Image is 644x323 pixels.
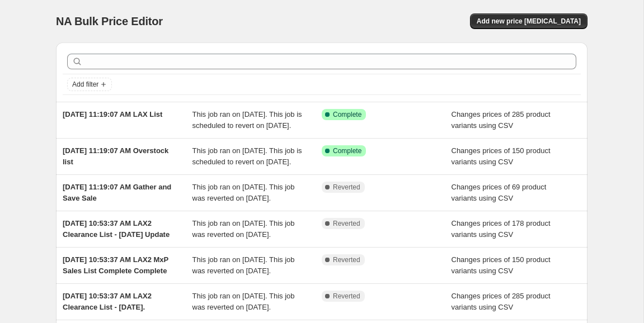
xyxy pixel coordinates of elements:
span: Reverted [333,219,360,228]
span: [DATE] 10:53:37 AM LAX2 MxP Sales List Complete Complete [63,255,168,275]
span: Reverted [333,183,360,192]
span: This job ran on [DATE]. This job was reverted on [DATE]. [192,255,295,275]
span: [DATE] 10:53:37 AM LAX2 Clearance List - [DATE]. [63,292,152,311]
span: Complete [333,146,361,155]
span: [DATE] 10:53:37 AM LAX2 Clearance List - [DATE] Update [63,219,170,239]
span: NA Bulk Price Editor [56,15,163,27]
span: Changes prices of 69 product variants using CSV [452,183,547,202]
span: Complete [333,110,361,119]
span: [DATE] 11:19:07 AM Gather and Save Sale [63,183,171,202]
span: Changes prices of 150 product variants using CSV [452,255,551,275]
span: This job ran on [DATE]. This job was reverted on [DATE]. [192,292,295,311]
span: This job ran on [DATE]. This job is scheduled to revert on [DATE]. [192,146,302,166]
span: Reverted [333,255,360,264]
span: Add new price [MEDICAL_DATA] [477,17,581,26]
span: Changes prices of 285 product variants using CSV [452,292,551,311]
span: Changes prices of 178 product variants using CSV [452,219,551,239]
span: Reverted [333,292,360,301]
span: Changes prices of 285 product variants using CSV [452,110,551,130]
span: This job ran on [DATE]. This job was reverted on [DATE]. [192,183,295,202]
span: Changes prices of 150 product variants using CSV [452,146,551,166]
span: Add filter [72,80,98,89]
span: This job ran on [DATE]. This job is scheduled to revert on [DATE]. [192,110,302,130]
button: Add new price [MEDICAL_DATA] [470,13,587,29]
span: [DATE] 11:19:07 AM Overstock list [63,146,168,166]
span: This job ran on [DATE]. This job was reverted on [DATE]. [192,219,295,239]
span: [DATE] 11:19:07 AM LAX List [63,110,162,118]
button: Add filter [67,78,112,91]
